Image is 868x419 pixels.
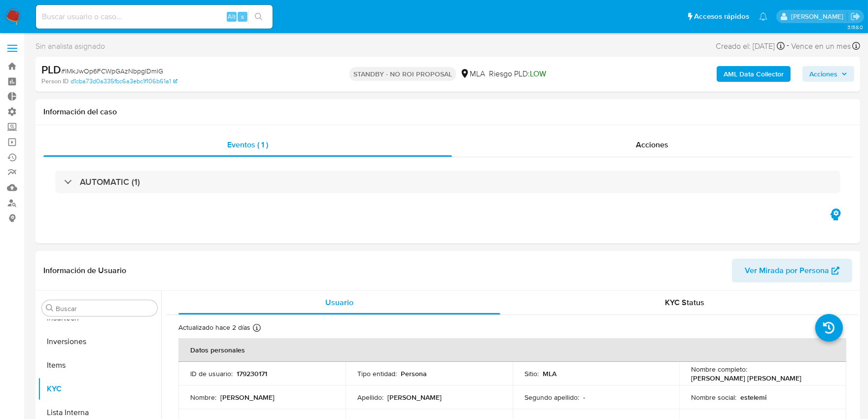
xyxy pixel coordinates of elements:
[791,12,847,21] p: sandra.chabay@mercadolibre.com
[460,69,485,79] div: MLA
[38,353,161,377] button: Items
[227,139,268,150] span: Eventos ( 1 )
[691,393,736,402] p: Nombre social :
[41,62,61,77] b: PLD
[61,66,163,76] span: # lMkJwOp6FCWpGAzNbpglDmlG
[583,393,585,402] p: -
[740,393,766,402] p: estelemi
[524,393,579,402] p: Segundo apellido :
[43,266,126,276] h1: Información de Usuario
[530,68,546,79] span: LOW
[35,41,105,52] span: Sin analista asignado
[38,330,161,353] button: Inversiones
[802,66,854,82] button: Acciones
[36,10,273,23] input: Buscar usuario o caso...
[190,393,216,402] p: Nombre :
[401,369,427,378] p: Persona
[46,304,54,312] button: Buscar
[237,369,267,378] p: 179230171
[732,259,852,282] button: Ver Mirada por Persona
[38,377,161,401] button: KYC
[787,39,789,53] span: -
[357,393,383,402] p: Apellido :
[248,10,269,24] button: search-icon
[349,67,456,81] p: STANDBY - NO ROI PROPOSAL
[665,297,705,308] span: KYC Status
[745,259,829,282] span: Ver Mirada por Persona
[791,41,851,52] span: Vence en un mes
[724,66,784,82] b: AML Data Collector
[178,323,250,332] p: Actualizado hace 2 días
[325,297,353,308] span: Usuario
[717,66,791,82] button: AML Data Collector
[759,12,767,21] a: Notificaciones
[636,139,668,150] span: Acciones
[43,107,852,117] h1: Información del caso
[543,369,556,378] p: MLA
[190,369,233,378] p: ID de usuario :
[809,66,837,82] span: Acciones
[357,369,397,378] p: Tipo entidad :
[55,171,840,193] div: AUTOMATIC (1)
[70,77,177,86] a: d1cba73d0a335fbc6a3ebc1f106b61a1
[489,69,546,79] span: Riesgo PLD:
[694,11,749,22] span: Accesos rápidos
[41,77,69,86] b: Person ID
[220,393,275,402] p: [PERSON_NAME]
[387,393,442,402] p: [PERSON_NAME]
[56,304,153,313] input: Buscar
[850,11,861,22] a: Salir
[178,338,846,362] th: Datos personales
[80,176,140,187] h3: AUTOMATIC (1)
[524,369,539,378] p: Sitio :
[691,365,747,374] p: Nombre completo :
[228,12,236,21] span: Alt
[691,374,801,383] p: [PERSON_NAME] [PERSON_NAME]
[716,39,785,53] div: Creado el: [DATE]
[241,12,244,21] span: s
